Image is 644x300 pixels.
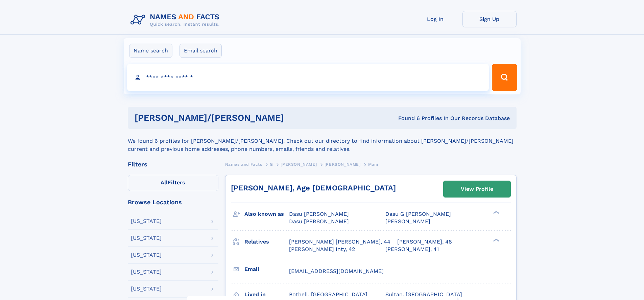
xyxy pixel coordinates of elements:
[180,44,222,58] label: Email search
[492,64,517,91] button: Search Button
[131,286,162,292] div: [US_STATE]
[128,199,218,205] div: Browse Locations
[289,268,384,274] span: [EMAIL_ADDRESS][DOMAIN_NAME]
[385,246,439,253] a: [PERSON_NAME], 41
[128,161,218,167] div: Filters
[289,291,367,298] span: Bothell, [GEOGRAPHIC_DATA]
[281,160,317,168] a: [PERSON_NAME]
[325,162,361,167] span: [PERSON_NAME]
[281,162,317,167] span: [PERSON_NAME]
[244,236,289,248] h3: Relatives
[131,218,162,224] div: [US_STATE]
[385,211,451,217] span: Dasu G [PERSON_NAME]
[289,218,349,225] span: Dasu [PERSON_NAME]
[462,11,517,27] a: Sign Up
[128,129,517,153] div: We found 6 profiles for [PERSON_NAME]/[PERSON_NAME]. Check out our directory to find information ...
[444,181,510,197] a: View Profile
[408,11,462,27] a: Log In
[492,210,500,215] div: ❯
[127,64,489,91] input: search input
[385,218,430,225] span: [PERSON_NAME]
[244,208,289,220] h3: Also known as
[128,11,225,29] img: Logo Names and Facts
[131,235,162,241] div: [US_STATE]
[270,162,273,167] span: G
[270,160,273,168] a: G
[492,238,500,242] div: ❯
[161,179,168,186] span: All
[129,44,172,58] label: Name search
[131,269,162,275] div: [US_STATE]
[341,115,510,122] div: Found 6 Profiles In Our Records Database
[289,238,390,246] a: [PERSON_NAME] [PERSON_NAME], 44
[225,160,262,168] a: Names and Facts
[325,160,361,168] a: [PERSON_NAME]
[385,291,462,298] span: Sultan, [GEOGRAPHIC_DATA]
[244,263,289,275] h3: Email
[131,252,162,258] div: [US_STATE]
[461,181,493,197] div: View Profile
[368,162,378,167] span: Mani
[231,184,396,192] a: [PERSON_NAME], Age [DEMOGRAPHIC_DATA]
[289,211,349,217] span: Dasu [PERSON_NAME]
[135,114,341,122] h1: [PERSON_NAME]/[PERSON_NAME]
[128,175,218,191] label: Filters
[289,246,355,253] a: [PERSON_NAME] Inty, 42
[397,238,452,246] a: [PERSON_NAME], 48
